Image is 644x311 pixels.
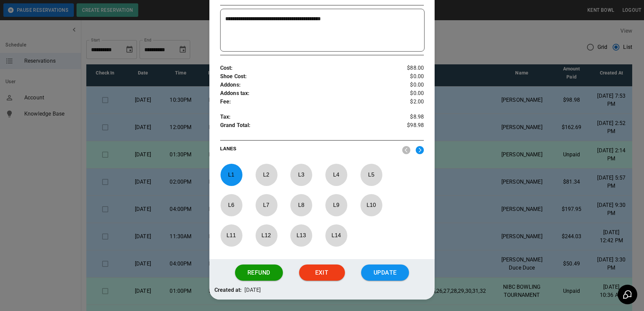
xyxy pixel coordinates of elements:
p: Addons : [220,81,390,89]
p: $0.00 [390,89,424,98]
p: L 8 [290,197,312,213]
p: Created at: [214,286,242,294]
p: $0.00 [390,81,424,89]
p: L 5 [360,167,382,183]
p: L 4 [325,167,347,183]
p: L 13 [290,227,312,243]
p: [DATE] [244,286,261,294]
p: L 11 [220,227,242,243]
p: $8.98 [390,113,424,121]
p: L 9 [325,197,347,213]
p: Tax : [220,113,390,121]
p: Addons tax : [220,89,390,98]
p: L 6 [220,197,242,213]
p: Cost : [220,64,390,72]
p: $98.98 [390,121,424,131]
p: L 2 [255,167,277,183]
p: Grand Total : [220,121,390,131]
p: L 12 [255,227,277,243]
p: L 7 [255,197,277,213]
p: $88.00 [390,64,424,72]
img: right.svg [416,146,424,154]
img: nav_left.svg [402,146,410,154]
p: $0.00 [390,72,424,81]
p: $2.00 [390,98,424,106]
p: L 10 [360,197,382,213]
button: Update [361,265,409,281]
p: Shoe Cost : [220,72,390,81]
p: L 3 [290,167,312,183]
button: Refund [235,265,283,281]
p: LANES [220,145,397,155]
button: Exit [299,265,345,281]
p: Fee : [220,98,390,106]
p: L 1 [220,167,242,183]
p: L 14 [325,227,347,243]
